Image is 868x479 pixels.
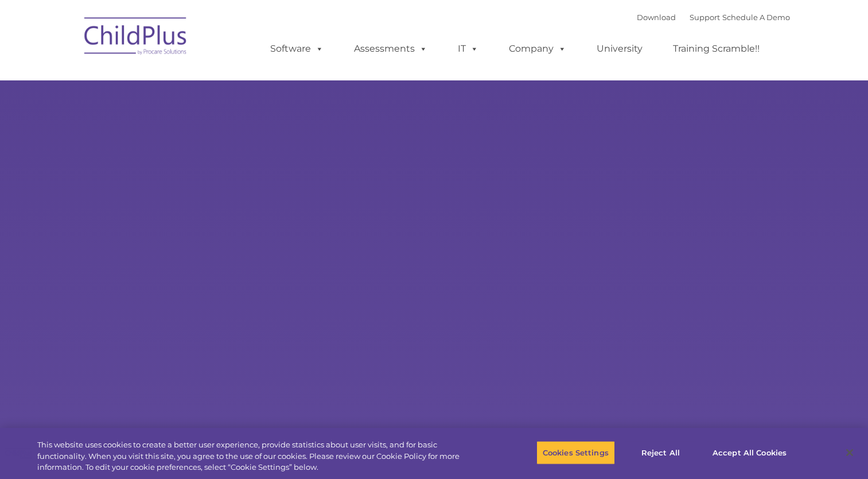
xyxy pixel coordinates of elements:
a: Software [259,37,335,60]
a: Download [637,13,676,22]
a: Schedule A Demo [722,13,790,22]
a: IT [446,37,490,60]
button: Reject All [625,441,696,465]
a: Assessments [342,37,439,60]
button: Close [837,440,862,465]
a: Company [497,37,578,60]
a: Training Scramble!! [661,37,771,60]
a: Support [690,13,720,22]
font: | [637,13,790,22]
a: University [585,37,654,60]
img: ChildPlus by Procare Solutions [79,9,193,67]
button: Accept All Cookies [706,441,793,465]
button: Cookies Settings [536,441,615,465]
div: This website uses cookies to create a better user experience, provide statistics about user visit... [37,439,477,473]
